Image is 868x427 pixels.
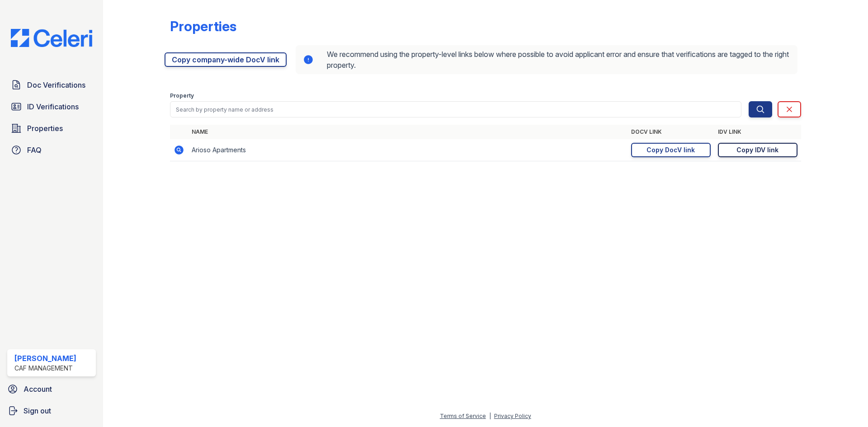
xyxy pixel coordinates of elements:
th: Name [188,125,627,139]
td: Arioso Apartments [188,139,627,161]
a: Terms of Service [440,413,486,419]
a: Copy company-wide DocV link [165,52,287,67]
a: Properties [7,119,96,137]
th: IDV Link [714,125,801,139]
div: [PERSON_NAME] [14,353,76,364]
th: DocV Link [627,125,714,139]
span: FAQ [27,145,42,155]
a: ID Verifications [7,98,96,116]
div: Copy DocV link [646,145,695,155]
span: Account [24,384,52,394]
a: Account [4,380,99,398]
div: Copy IDV link [736,145,778,155]
span: Doc Verifications [27,80,85,90]
span: Sign out [24,405,51,416]
a: Copy IDV link [718,143,797,157]
div: Properties [170,18,236,34]
div: We recommend using the property-level links below where possible to avoid applicant error and ens... [296,45,797,74]
a: Sign out [4,402,99,420]
a: Doc Verifications [7,76,96,94]
input: Search by property name or address [170,101,741,117]
span: ID Verifications [27,101,79,112]
a: FAQ [7,141,96,159]
div: | [489,413,491,419]
a: Copy DocV link [631,143,711,157]
span: Properties [27,123,63,134]
label: Property [170,92,194,99]
div: CAF Management [14,364,76,373]
img: CE_Logo_Blue-a8612792a0a2168367f1c8372b55b34899dd931a85d93a1a3d3e32e68fde9ad4.png [4,29,99,47]
a: Privacy Policy [494,413,531,419]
